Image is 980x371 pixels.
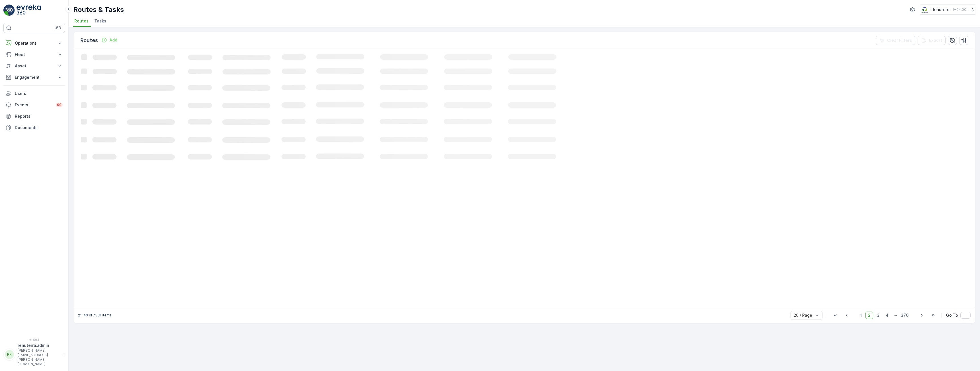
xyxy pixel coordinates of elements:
p: Engagement [15,74,54,80]
span: 2 [865,312,873,319]
p: Asset [15,63,54,69]
p: Routes & Tasks [73,5,124,14]
span: Tasks [94,18,106,24]
button: Renuterra(+04:00) [920,5,975,15]
img: logo [3,5,15,16]
span: v 1.50.1 [3,338,65,341]
p: Routes [80,36,98,44]
a: Documents [3,122,65,133]
img: logo_light-DOdMpM7g.png [17,5,41,16]
span: 3 [874,312,882,319]
p: Users [15,91,63,96]
p: Clear Filters [887,38,912,43]
button: Engagement [3,72,65,83]
p: Add [109,37,117,43]
p: [PERSON_NAME][EMAIL_ADDRESS][PERSON_NAME][DOMAIN_NAME] [18,348,60,366]
p: Renuterra [932,7,951,13]
button: Clear Filters [876,36,915,45]
button: Export [918,36,946,45]
p: renuterra.admin [18,343,60,348]
p: Events [15,102,52,108]
p: 21-40 of 7381 items [78,313,112,318]
p: ... [894,312,897,319]
div: RR [5,350,14,359]
img: Screenshot_2024-07-26_at_13.33.01.png [920,7,929,13]
button: Fleet [3,49,65,60]
button: RRrenuterra.admin[PERSON_NAME][EMAIL_ADDRESS][PERSON_NAME][DOMAIN_NAME] [3,343,65,366]
p: Export [929,38,942,43]
a: Events99 [3,99,65,111]
span: 370 [898,312,911,319]
span: Routes [74,18,89,24]
span: 1 [857,312,864,319]
span: Go To [946,312,958,318]
p: 99 [57,103,62,107]
p: ⌘B [55,26,61,30]
a: Users [3,88,65,99]
p: Reports [15,113,63,119]
p: Fleet [15,52,54,57]
button: Add [99,37,120,43]
button: Operations [3,38,65,49]
span: 4 [883,312,891,319]
a: Reports [3,111,65,122]
p: Documents [15,125,63,130]
button: Asset [3,60,65,72]
p: ( +04:00 ) [953,7,967,12]
p: Operations [15,40,54,46]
